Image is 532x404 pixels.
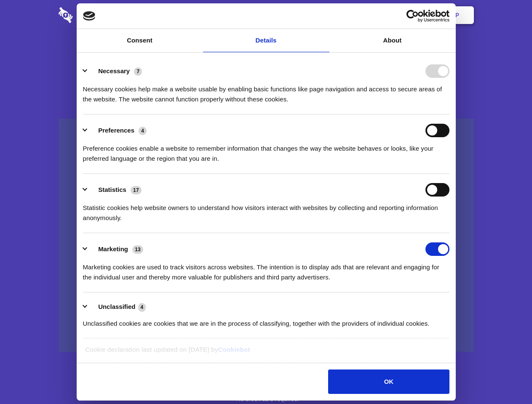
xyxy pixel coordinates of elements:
button: Statistics (17) [83,183,147,197]
a: Login [382,2,419,28]
div: Necessary cookies help make a website usable by enabling basic functions like page navigation and... [83,78,449,104]
button: OK [328,369,449,394]
label: Marketing [98,245,128,252]
div: Cookie declaration last updated on [DATE] by [79,345,453,361]
button: Preferences (4) [83,124,152,137]
button: Necessary (7) [83,64,147,78]
a: Consent [77,29,203,52]
iframe: Drift Widget Chat Controller [490,362,522,394]
a: About [329,29,456,52]
img: logo-wordmark-white-trans-d4663122ce5f474addd5e946df7df03e33cb6a1c49d2221995e7729f52c070b2.svg [59,7,131,23]
span: 17 [131,186,142,194]
button: Marketing (13) [83,242,149,256]
h4: Auto-redaction of sensitive data, encrypted data sharing and self-destructing private chats. Shar... [59,77,474,104]
span: 4 [138,303,146,311]
a: Contact [342,2,380,28]
label: Necessary [98,67,130,74]
label: Preferences [98,127,134,134]
div: Unclassified cookies are cookies that we are in the process of classifying, together with the pro... [83,312,449,329]
button: Unclassified (4) [83,302,151,312]
div: Marketing cookies are used to track visitors across websites. The intention is to display ads tha... [83,256,449,282]
span: 7 [134,67,142,76]
span: 4 [139,127,147,135]
div: Statistic cookies help website owners to understand how visitors interact with websites by collec... [83,197,449,223]
a: Pricing [247,2,284,28]
img: logo [83,11,96,21]
a: Usercentrics Cookiebot - opens in a new window [376,10,449,22]
span: 13 [132,245,143,254]
h1: Eliminate Slack Data Loss. [59,38,474,68]
a: Wistia video thumbnail [59,119,474,352]
a: Details [203,29,329,52]
a: Cookiebot [218,346,250,353]
label: Statistics [98,186,126,193]
div: Preference cookies enable a website to remember information that changes the way the website beha... [83,137,449,164]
